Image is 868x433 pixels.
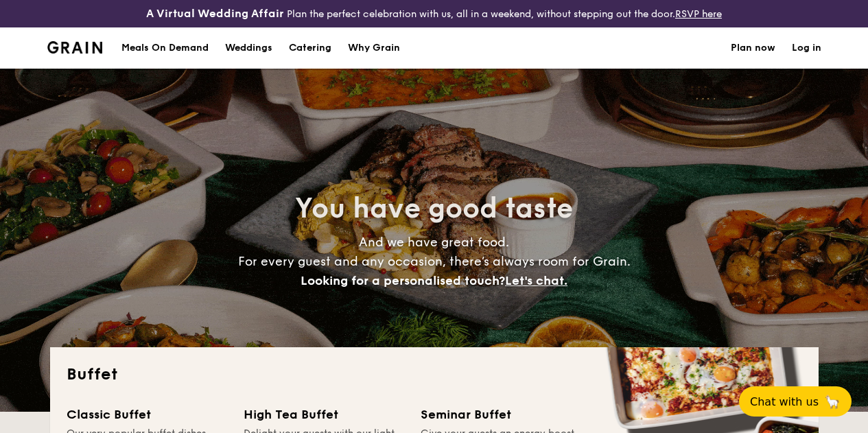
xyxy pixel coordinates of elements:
div: Why Grain [348,27,400,69]
button: Chat with us🦙 [739,386,852,417]
a: Why Grain [340,27,408,69]
div: Meals On Demand [121,27,209,69]
a: Meals On Demand [113,27,217,69]
span: Looking for a personalised touch? [301,273,505,288]
h4: A Virtual Wedding Affair [146,5,284,22]
div: Plan the perfect celebration with us, all in a weekend, without stepping out the door. [145,5,723,22]
img: Grain [47,41,103,54]
div: Weddings [225,27,272,69]
a: RSVP here [675,8,722,20]
h1: Catering [289,27,331,69]
span: And we have great food. For every guest and any occasion, there’s always room for Grain. [238,235,631,288]
span: Chat with us [750,395,819,408]
a: Plan now [731,27,775,69]
a: Logotype [47,41,103,54]
a: Log in [792,27,821,69]
a: Weddings [217,27,281,69]
a: Catering [281,27,340,69]
span: Let's chat. [505,273,567,288]
div: Classic Buffet [67,405,227,424]
div: Seminar Buffet [421,405,581,424]
div: High Tea Buffet [244,405,404,424]
h2: Buffet [67,364,802,386]
span: You have good taste [295,192,573,225]
span: 🦙 [824,394,841,410]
